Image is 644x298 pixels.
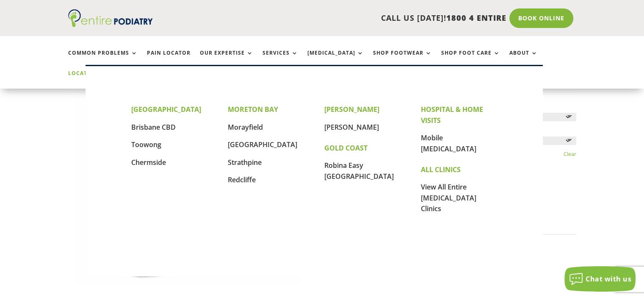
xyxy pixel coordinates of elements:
a: Common Problems [68,50,138,68]
span: Chat with us [586,274,631,284]
strong: MORETON BAY [228,105,278,114]
a: [MEDICAL_DATA] [307,50,364,68]
a: [PERSON_NAME] [324,123,379,132]
a: Clear options [564,150,576,159]
a: Robina Easy [GEOGRAPHIC_DATA] [324,161,394,181]
a: Redcliffe [228,175,256,184]
a: Chermside [131,158,166,167]
strong: [PERSON_NAME] [324,105,379,114]
a: Locations [68,70,111,89]
a: Shop Footwear [373,50,432,68]
span: 1800 4 ENTIRE [446,13,506,23]
strong: [GEOGRAPHIC_DATA] [131,105,201,114]
a: Services [263,50,298,68]
a: Morayfield [228,123,263,132]
a: Shop Foot Care [441,50,500,68]
strong: HOSPITAL & HOME VISITS [421,105,483,125]
p: CALL US [DATE]! [185,13,506,24]
a: Entire Podiatry [68,20,153,29]
a: About [509,50,538,68]
button: Chat with us [564,266,636,292]
img: logo (1) [68,9,153,27]
a: View All Entire [MEDICAL_DATA] Clinics [421,182,476,213]
a: Brisbane CBD [131,123,176,132]
a: Our Expertise [200,50,253,68]
a: Strathpine [228,158,262,167]
a: Pain Locator [147,50,191,68]
strong: ALL CLINICS [421,165,461,174]
strong: GOLD COAST [324,143,368,153]
a: [GEOGRAPHIC_DATA] [228,140,297,149]
a: Book Online [509,8,573,28]
a: Mobile [MEDICAL_DATA] [421,133,476,153]
a: Toowong [131,140,161,149]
